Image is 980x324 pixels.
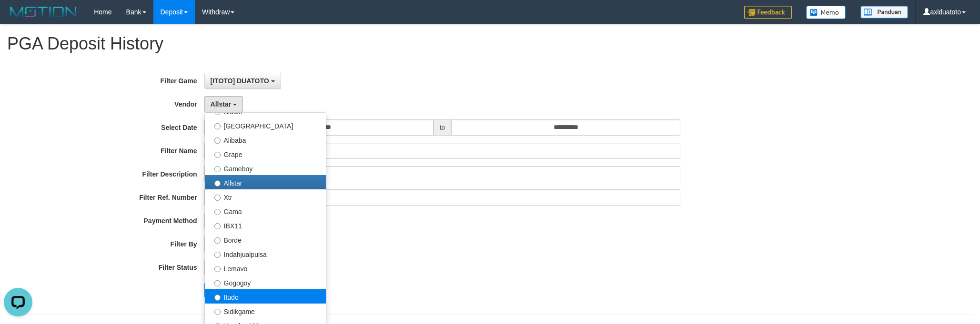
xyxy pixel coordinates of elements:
input: Borde [214,237,221,244]
button: Open LiveChat chat widget [4,4,32,32]
label: Allstar [205,175,326,189]
input: Lemavo [214,266,221,272]
label: Gama [205,204,326,218]
input: IBX11 [214,223,221,229]
label: Lemavo [205,261,326,275]
label: Itudo [205,289,326,304]
input: Indahjualpulsa [214,252,221,258]
input: Alibaba [214,137,221,144]
label: [GEOGRAPHIC_DATA] [205,118,326,132]
input: [GEOGRAPHIC_DATA] [214,123,221,129]
img: Feedback.jpg [744,6,792,19]
label: Sidikgame [205,304,326,318]
input: Itudo [214,295,221,301]
img: Button%20Memo.svg [806,6,846,19]
button: [ITOTO] DUATOTO [204,73,281,89]
label: Indahjualpulsa [205,246,326,261]
input: Sidikgame [214,309,221,315]
label: Alibaba [205,132,326,147]
input: Allstar [214,180,221,187]
label: IBX11 [205,218,326,232]
label: Xtr [205,189,326,204]
input: Gama [214,209,221,215]
h1: PGA Deposit History [7,34,973,53]
input: Gameboy [214,166,221,172]
label: Gameboy [205,161,326,175]
label: Grape [205,147,326,161]
span: [ITOTO] DUATOTO [211,77,269,85]
span: Allstar [211,100,232,108]
button: Allstar [204,96,243,112]
input: Gogogoy [214,280,221,286]
label: Gogogoy [205,275,326,289]
input: Xtr [214,195,221,201]
input: Grape [214,152,221,158]
img: panduan.png [860,6,908,19]
label: Borde [205,232,326,246]
img: MOTION_logo.png [7,5,80,19]
span: to [434,119,452,136]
